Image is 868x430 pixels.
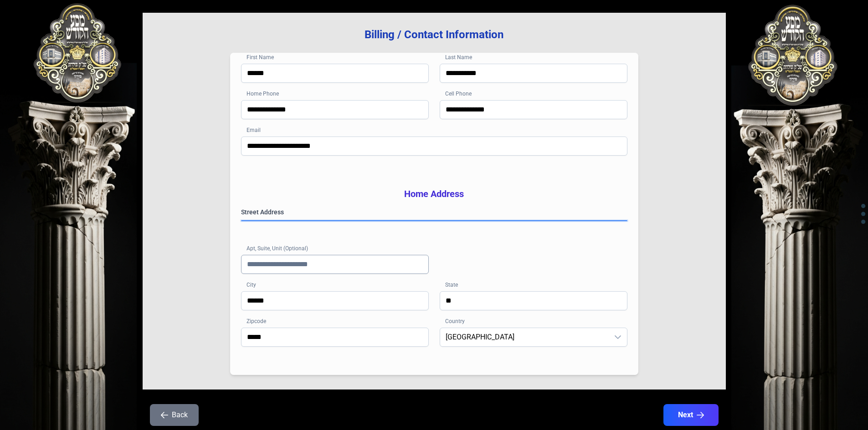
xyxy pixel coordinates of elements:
[663,404,719,426] button: Next
[241,187,627,200] h3: Home Address
[150,404,199,426] button: Back
[157,27,711,42] h3: Billing / Contact Information
[241,207,627,217] label: Street Address
[609,328,627,346] div: dropdown trigger
[440,328,609,346] span: United States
